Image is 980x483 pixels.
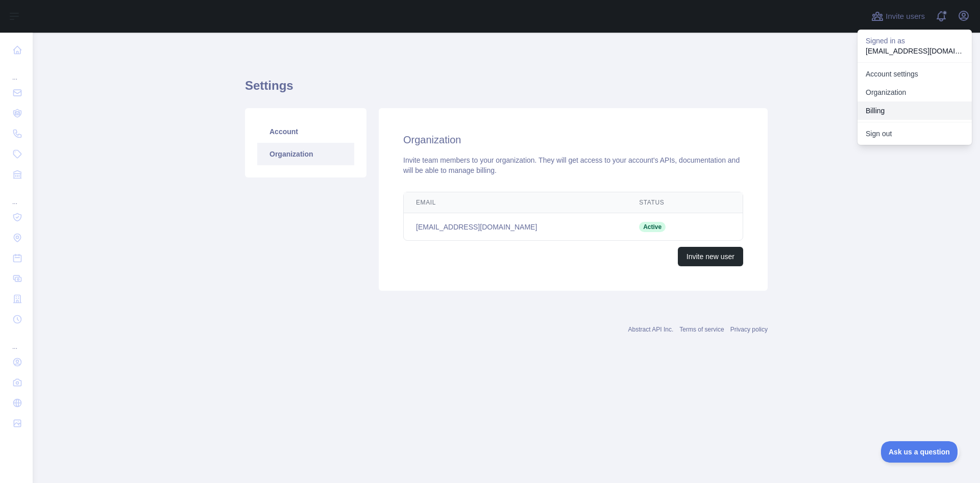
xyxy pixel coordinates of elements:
[404,213,627,241] td: [EMAIL_ADDRESS][DOMAIN_NAME]
[245,78,768,102] h1: Settings
[730,326,768,333] a: Privacy policy
[857,101,972,120] button: Billing
[627,192,705,213] th: Status
[857,124,972,143] button: Sign out
[881,441,960,463] iframe: Toggle Customer Support
[403,155,743,175] div: Invite team members to your organization. They will get access to your account's APIs, documentat...
[866,46,964,56] p: [EMAIL_ADDRESS][DOMAIN_NAME]
[628,326,674,333] a: Abstract API Inc.
[257,143,354,165] a: Organization
[8,61,24,82] div: ...
[857,83,972,101] a: Organization
[866,36,964,46] p: Signed in as
[869,8,927,24] button: Invite users
[404,192,627,213] th: Email
[886,11,925,22] span: Invite users
[678,247,743,266] button: Invite new user
[8,186,24,206] div: ...
[679,326,724,333] a: Terms of service
[8,331,24,351] div: ...
[403,133,743,147] h2: Organization
[857,65,972,83] a: Account settings
[639,222,666,232] span: Active
[257,120,354,143] a: Account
